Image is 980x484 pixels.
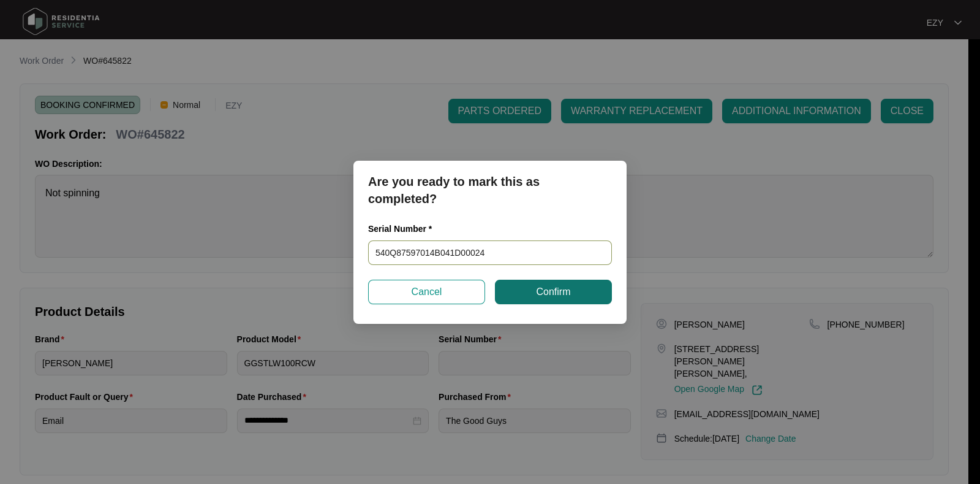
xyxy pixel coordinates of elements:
span: Cancel [412,285,442,299]
button: Cancel [368,280,485,304]
label: Serial Number * [368,223,441,235]
p: Are you ready to mark this as [368,173,612,190]
p: completed? [368,190,612,207]
button: Confirm [495,280,612,304]
span: Confirm [536,285,570,299]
